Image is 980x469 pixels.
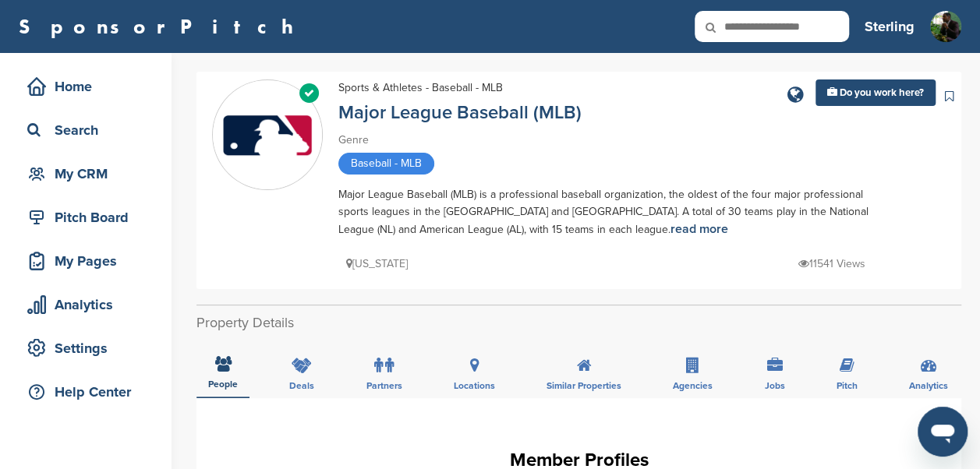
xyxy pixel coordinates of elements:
[338,79,503,97] div: Sports & Athletes - Baseball - MLB
[16,374,156,410] a: Help Center
[208,379,238,389] span: People
[16,69,156,104] a: Home
[213,81,322,190] img: Sponsorpitch & Major League Baseball (MLB)
[909,381,948,390] span: Analytics
[346,254,408,273] p: [US_STATE]
[16,243,156,279] a: My Pages
[23,160,156,188] div: My CRM
[338,101,582,124] a: Major League Baseball (MLB)
[23,247,156,275] div: My Pages
[289,381,314,390] span: Deals
[673,381,713,390] span: Agencies
[840,86,924,99] span: Do you work here?
[670,221,728,237] a: read more
[23,291,156,319] div: Analytics
[918,407,968,457] iframe: Button to launch messaging window
[865,16,915,37] h3: Sterling
[765,381,785,390] span: Jobs
[23,116,156,144] div: Search
[366,381,402,390] span: Partners
[338,186,884,238] div: Major League Baseball (MLB) is a professional baseball organization, the oldest of the four major...
[837,381,858,390] span: Pitch
[196,312,961,333] h2: Property Details
[338,132,884,149] div: Genre
[454,381,495,390] span: Locations
[865,9,915,44] a: Sterling
[798,254,865,273] p: 11541 Views
[547,381,621,390] span: Similar Properties
[16,156,156,192] a: My CRM
[23,72,156,100] div: Home
[23,334,156,362] div: Settings
[19,16,303,37] a: SponsorPitch
[23,378,156,406] div: Help Center
[338,153,434,175] span: Baseball - MLB
[16,330,156,366] a: Settings
[16,199,156,235] a: Pitch Board
[23,203,156,231] div: Pitch Board
[16,287,156,323] a: Analytics
[930,11,961,42] img: Me sitting
[16,112,156,148] a: Search
[815,79,936,106] a: Do you work here?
